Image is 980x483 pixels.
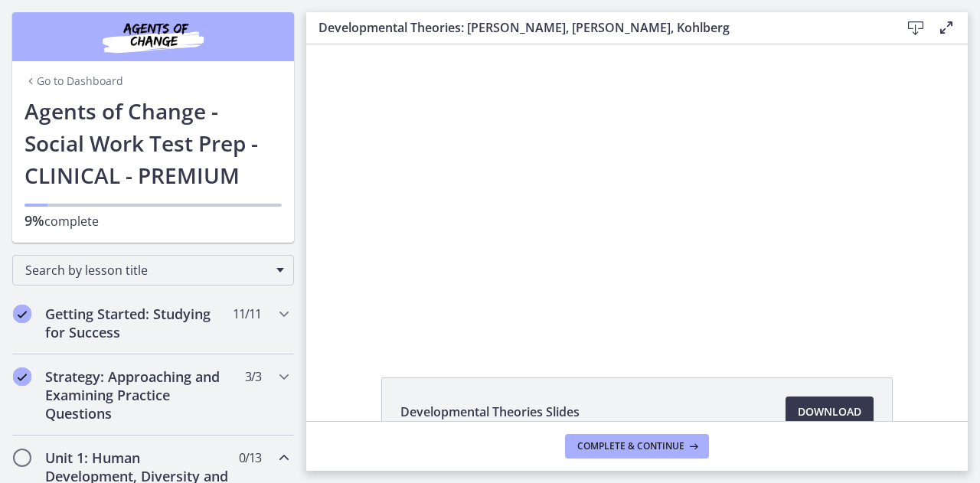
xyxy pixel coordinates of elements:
div: Search by lesson title [12,255,294,286]
h2: Getting Started: Studying for Success [45,305,232,341]
i: Completed [13,367,31,386]
h1: Agents of Change - Social Work Test Prep - CLINICAL - PREMIUM [24,95,282,191]
img: Agents of Change [61,18,245,55]
p: complete [24,211,282,230]
span: 11 / 11 [233,305,261,323]
span: 0 / 13 [239,449,261,467]
span: Search by lesson title [25,262,269,279]
a: Download [786,397,874,427]
a: Go to Dashboard [24,73,123,89]
span: 9% [24,211,44,230]
span: Developmental Theories Slides [400,403,580,421]
iframe: Video Lesson [306,44,968,342]
button: Complete & continue [565,434,709,459]
span: Complete & continue [577,440,684,452]
span: 3 / 3 [245,367,261,386]
i: Completed [13,305,31,323]
span: Download [798,403,861,421]
h2: Strategy: Approaching and Examining Practice Questions [45,367,232,423]
h3: Developmental Theories: [PERSON_NAME], [PERSON_NAME], Kohlberg [318,18,876,37]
